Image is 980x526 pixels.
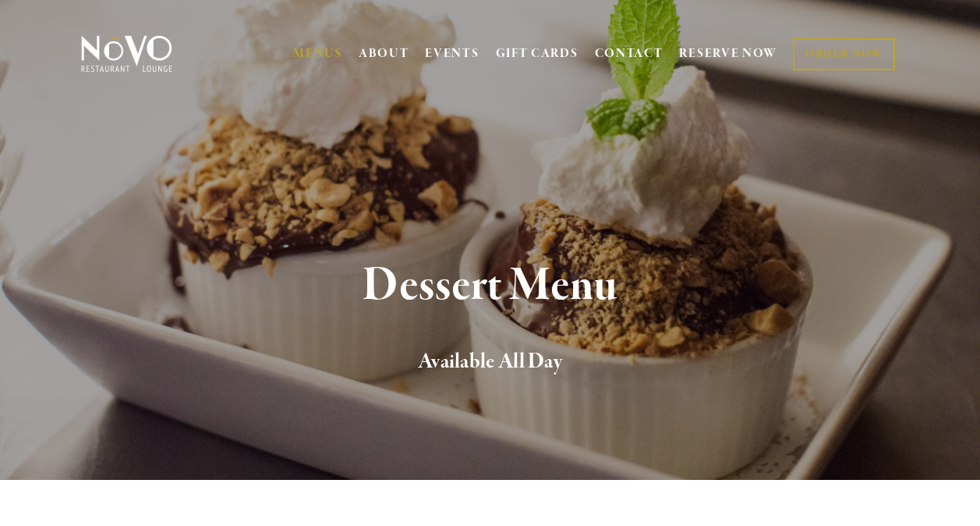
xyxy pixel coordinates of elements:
a: ABOUT [359,46,409,62]
a: MENUS [293,46,342,62]
a: ORDER NOW [793,38,895,70]
img: Novo Restaurant &amp; Lounge [78,34,175,73]
a: CONTACT [595,39,663,69]
h1: Dessert Menu [103,261,877,311]
a: RESERVE NOW [679,39,777,69]
h2: Available All Day [103,346,877,379]
a: GIFT CARDS [496,39,578,69]
a: EVENTS [425,46,479,62]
